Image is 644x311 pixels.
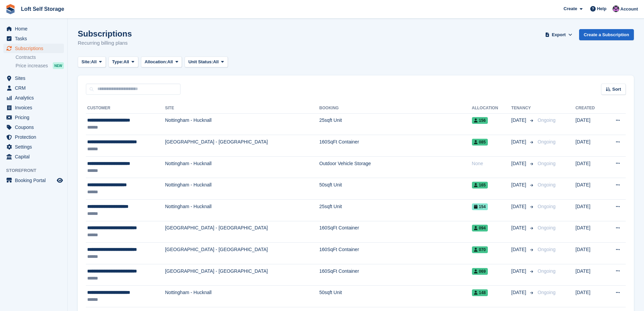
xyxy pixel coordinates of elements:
span: Ongoing [538,225,555,230]
td: [DATE] [575,135,604,157]
span: [DATE] [511,203,527,210]
div: NEW [53,62,64,69]
span: [DATE] [511,160,527,167]
td: Nottingham - Hucknall [165,178,319,200]
span: [DATE] [511,138,527,146]
span: Analytics [15,93,55,103]
button: Type: All [109,57,138,68]
th: Booking [319,103,472,114]
td: Nottingham - Hucknall [165,156,319,178]
span: Sort [612,86,621,93]
span: Tasks [15,34,55,43]
span: Price increases [16,63,48,69]
span: [DATE] [511,268,527,275]
span: 094 [472,225,488,231]
a: menu [3,73,64,83]
img: Amy Wright [613,5,619,12]
td: Outdoor Vehicle Storage [319,156,472,178]
span: Ongoing [538,247,555,252]
span: Ongoing [538,139,555,145]
span: All [91,59,97,65]
span: Allocation: [145,59,167,65]
button: Site: All [78,57,106,68]
a: menu [3,44,64,53]
td: Nottingham - Hucknall [165,200,319,221]
td: [GEOGRAPHIC_DATA] - [GEOGRAPHIC_DATA] [165,264,319,286]
button: Allocation: All [141,57,182,68]
td: [DATE] [575,178,604,200]
a: menu [3,93,64,103]
span: CRM [15,83,55,93]
span: Type: [112,59,124,65]
span: Account [620,6,638,13]
a: menu [3,34,64,43]
span: Protection [15,132,55,142]
a: menu [3,132,64,142]
span: Ongoing [538,161,555,166]
span: Unit Status: [188,59,213,65]
td: 160SqFt Container [319,264,472,286]
a: menu [3,152,64,161]
span: Ongoing [538,117,555,123]
td: [DATE] [575,221,604,243]
a: menu [3,24,64,34]
td: [DATE] [575,243,604,264]
th: Tenancy [511,103,535,114]
span: 165 [472,182,488,188]
td: 160SqFt Container [319,221,472,243]
td: [DATE] [575,200,604,221]
th: Created [575,103,604,114]
a: Loft Self Storage [18,3,67,15]
span: Home [15,24,55,34]
td: Nottingham - Hucknall [165,113,319,135]
th: Customer [86,103,165,114]
a: Preview store [56,176,64,184]
button: Unit Status: All [185,57,228,68]
span: Export [552,31,566,38]
td: [GEOGRAPHIC_DATA] - [GEOGRAPHIC_DATA] [165,221,319,243]
td: [DATE] [575,113,604,135]
td: 160SqFt Container [319,135,472,157]
td: Nottingham - Hucknall [165,286,319,307]
span: Booking Portal [15,176,55,185]
span: Help [597,5,606,12]
a: menu [3,103,64,112]
div: None [472,160,511,167]
a: menu [3,176,64,185]
a: Contracts [16,54,64,61]
span: 154 [472,203,488,210]
span: Ongoing [538,204,555,209]
td: 50sqft Unit [319,286,472,307]
span: 085 [472,139,488,146]
a: Create a Subscription [579,29,634,40]
span: Storefront [6,167,67,174]
span: Ongoing [538,290,555,295]
a: Price increases NEW [16,62,64,69]
td: [DATE] [575,264,604,286]
a: menu [3,113,64,122]
a: menu [3,123,64,132]
span: Ongoing [538,268,555,274]
span: Capital [15,152,55,161]
button: Export [544,29,574,40]
span: Ongoing [538,182,555,187]
span: Invoices [15,103,55,112]
span: All [123,59,129,65]
span: 070 [472,246,488,253]
span: Sites [15,73,55,83]
span: Coupons [15,123,55,132]
td: 50sqft Unit [319,178,472,200]
td: [GEOGRAPHIC_DATA] - [GEOGRAPHIC_DATA] [165,135,319,157]
td: [GEOGRAPHIC_DATA] - [GEOGRAPHIC_DATA] [165,243,319,264]
span: 069 [472,268,488,275]
a: menu [3,142,64,152]
td: 160SqFt Container [319,243,472,264]
span: [DATE] [511,181,527,188]
th: Allocation [472,103,511,114]
span: 156 [472,117,488,124]
span: Pricing [15,113,55,122]
span: [DATE] [511,117,527,124]
th: Site [165,103,319,114]
span: Subscriptions [15,44,55,53]
span: [DATE] [511,224,527,231]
